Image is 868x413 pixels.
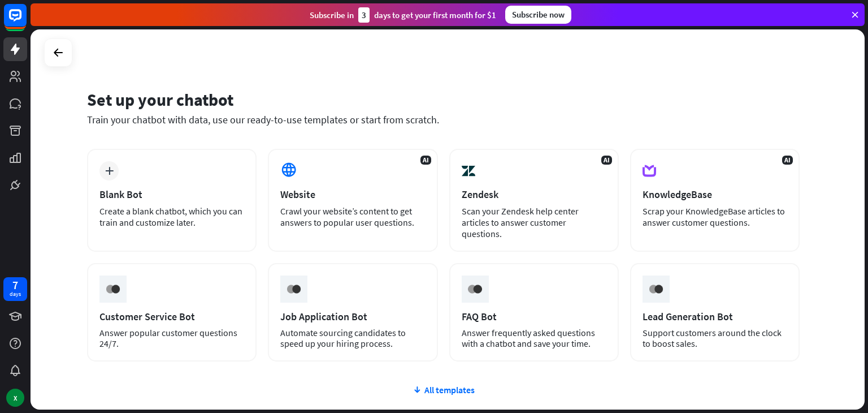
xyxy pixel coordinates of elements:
[280,205,425,228] div: Crawl your website’s content to get answers to popular user questions.
[3,277,27,301] a: 7 days
[464,278,485,300] img: ceee058c6cabd4f577f8.gif
[10,290,21,298] div: days
[99,328,244,349] div: Answer popular customer questions 24/7.
[280,328,425,349] div: Automate sourcing candidates to speed up your hiring process.
[505,6,571,24] div: Subscribe now
[280,188,425,201] div: Website
[99,205,244,228] div: Create a blank chatbot, which you can train and customize later.
[462,188,606,201] div: Zendesk
[462,205,606,239] div: Scan your Zendesk help center articles to answer customer questions.
[645,278,667,300] img: ceee058c6cabd4f577f8.gif
[99,188,244,201] div: Blank Bot
[12,280,18,290] div: 7
[643,328,787,349] div: Support customers around the clock to boost sales.
[643,188,787,201] div: KnowledgeBase
[420,156,431,165] span: AI
[358,7,370,23] div: 3
[6,389,24,407] div: X
[310,7,496,23] div: Subscribe in days to get your first month for $1
[283,278,305,300] img: ceee058c6cabd4f577f8.gif
[87,384,800,395] div: All templates
[462,310,606,323] div: FAQ Bot
[87,113,800,126] div: Train your chatbot with data, use our ready-to-use templates or start from scratch.
[105,167,114,175] i: plus
[87,89,800,110] div: Set up your chatbot
[782,156,793,165] span: AI
[643,205,787,228] div: Scrap your KnowledgeBase articles to answer customer questions.
[102,278,124,300] img: ceee058c6cabd4f577f8.gif
[643,310,787,323] div: Lead Generation Bot
[99,310,244,323] div: Customer Service Bot
[462,328,606,349] div: Answer frequently asked questions with a chatbot and save your time.
[280,310,425,323] div: Job Application Bot
[601,156,612,165] span: AI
